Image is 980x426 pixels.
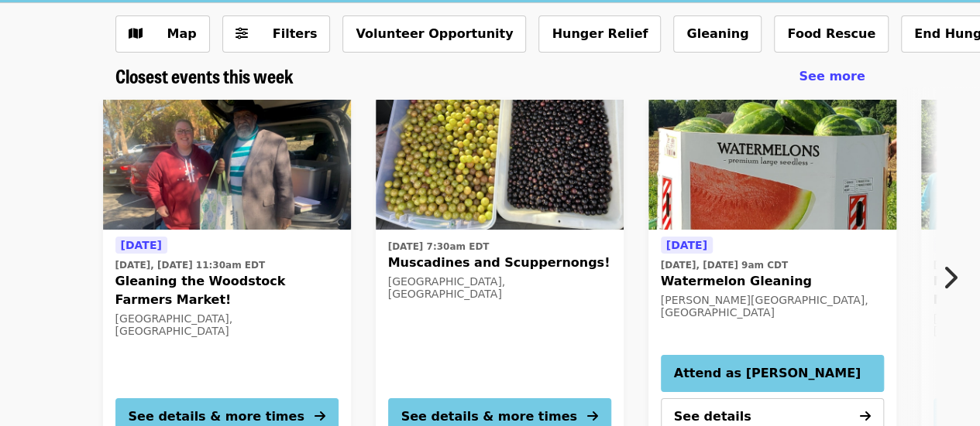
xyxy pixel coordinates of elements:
[860,409,871,424] i: arrow-right icon
[103,65,878,87] div: Closest events this week
[342,15,526,53] button: Volunteer Opportunity
[799,69,865,83] span: See more
[774,15,889,53] button: Food Rescue
[388,254,611,272] span: Muscadines and Scuppernongs!
[167,26,197,41] span: Map
[376,100,624,230] img: Muscadines and Scuppernongs! organized by Society of St. Andrew
[315,409,325,424] i: arrow-right icon
[401,407,577,426] div: See details & more times
[222,15,331,53] button: Filters (0 selected)
[236,26,248,41] i: sliders-h icon
[648,100,896,230] img: Watermelon Gleaning organized by Society of St. Andrew
[115,15,210,53] button: Show map view
[388,240,490,254] time: [DATE] 7:30am EDT
[273,26,318,41] span: Filters
[661,258,788,272] time: [DATE], [DATE] 9am CDT
[661,294,884,320] div: [PERSON_NAME][GEOGRAPHIC_DATA], [GEOGRAPHIC_DATA]
[942,263,958,292] i: chevron-right icon
[121,239,162,251] span: [DATE]
[388,275,611,302] div: [GEOGRAPHIC_DATA], [GEOGRAPHIC_DATA]
[661,272,884,291] span: Watermelon Gleaning
[129,407,304,426] div: See details & more times
[673,15,762,53] button: Gleaning
[674,364,871,383] span: Attend as [PERSON_NAME]
[129,26,143,41] i: map icon
[666,239,707,251] span: [DATE]
[929,256,980,299] button: Next item
[661,355,884,392] button: Attend as [PERSON_NAME]
[648,100,896,230] a: Watermelon Gleaning
[115,272,339,309] span: Gleaning the Woodstock Farmers Market!
[674,409,751,424] span: See details
[661,236,884,323] a: See details for "Watermelon Gleaning"
[538,15,661,53] button: Hunger Relief
[103,100,351,230] img: Gleaning the Woodstock Farmers Market! organized by Society of St. Andrew
[115,62,294,89] span: Closest events this week
[587,409,598,424] i: arrow-right icon
[115,312,339,339] div: [GEOGRAPHIC_DATA], [GEOGRAPHIC_DATA]
[115,65,294,87] a: Closest events this week
[799,67,865,86] a: See more
[115,258,266,272] time: [DATE], [DATE] 11:30am EDT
